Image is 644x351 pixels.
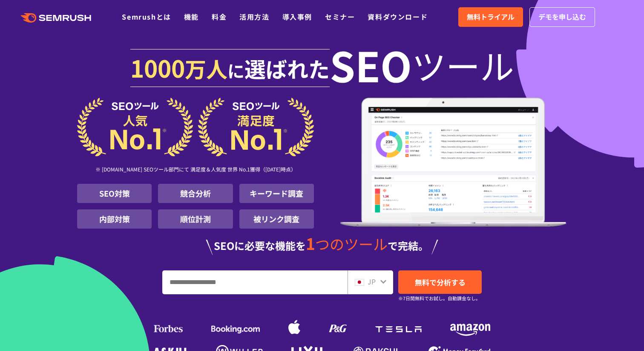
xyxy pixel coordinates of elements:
[184,12,199,22] a: 機能
[239,184,314,203] li: キーワード調査
[130,50,185,84] span: 1000
[368,12,428,22] a: 資料ダウンロード
[398,294,480,302] small: ※7日間無料でお試し。自動課金なし。
[388,238,428,253] span: で完結。
[158,184,233,203] li: 競合分析
[122,12,171,22] a: Semrushとは
[315,233,388,254] span: つのツール
[368,276,376,287] span: JP
[77,235,567,255] div: SEOに必要な機能を
[467,12,515,23] span: 無料トライアル
[77,209,152,229] li: 内部対策
[398,270,482,294] a: 無料で分析する
[163,271,347,294] input: URL、キーワードを入力してください
[282,12,312,22] a: 導入事例
[158,209,233,229] li: 順位計測
[185,53,227,84] span: 万人
[239,12,269,22] a: 活用方法
[227,58,244,83] span: に
[412,48,514,82] span: ツール
[239,209,314,229] li: 被リンク調査
[212,12,227,22] a: 料金
[244,53,330,84] span: 選ばれた
[77,184,152,203] li: SEO対策
[529,7,595,27] a: デモを申し込む
[538,12,586,23] span: デモを申し込む
[77,157,314,184] div: ※ [DOMAIN_NAME] SEOツール部門にて 満足度＆人気度 世界 No.1獲得（[DATE]時点）
[330,48,412,82] span: SEO
[415,277,466,287] span: 無料で分析する
[325,12,355,22] a: セミナー
[458,7,523,27] a: 無料トライアル
[306,232,315,255] span: 1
